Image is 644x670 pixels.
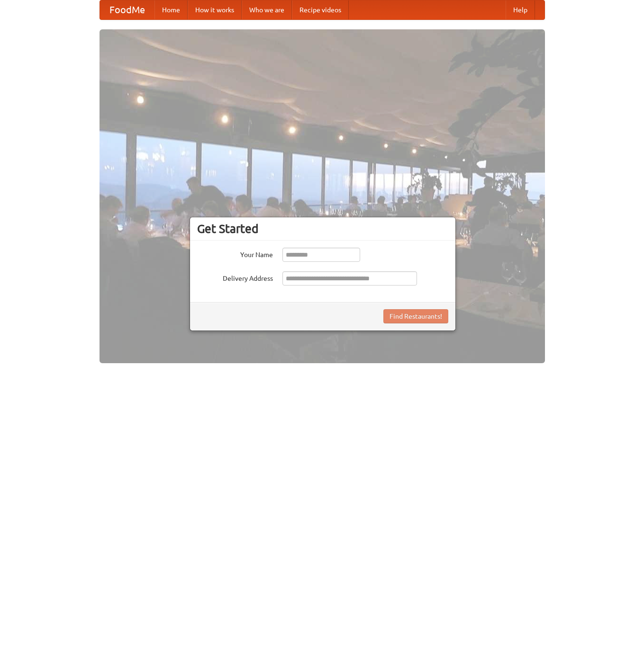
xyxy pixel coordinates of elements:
[197,271,273,283] label: Delivery Address
[197,222,448,236] h3: Get Started
[242,0,292,19] a: Who we are
[506,0,535,19] a: Help
[197,248,273,259] label: Your Name
[383,309,448,323] button: Find Restaurants!
[154,0,188,19] a: Home
[292,0,349,19] a: Recipe videos
[188,0,242,19] a: How it works
[100,0,154,19] a: FoodMe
